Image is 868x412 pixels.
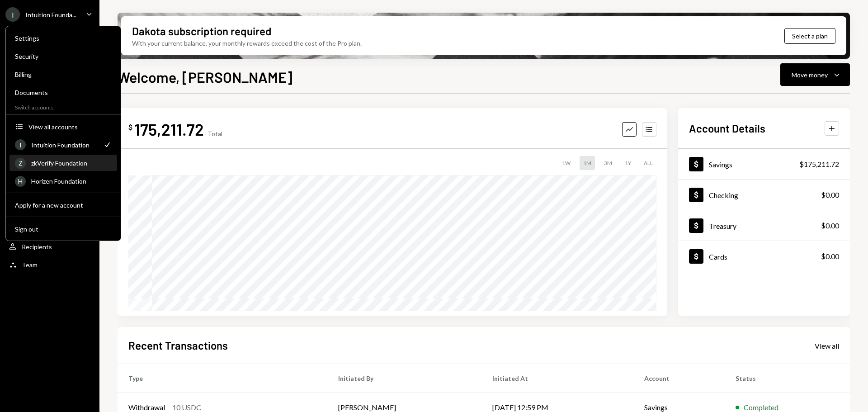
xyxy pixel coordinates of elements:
[678,180,850,210] a: Checking$0.00
[15,201,112,209] div: Apply for a new account
[134,119,204,139] div: 175,211.72
[132,38,362,48] div: With your current balance, your monthly rewards exceed the cost of the Pro plan.
[678,241,850,271] a: Cards$0.00
[9,30,117,46] a: Settings
[118,364,327,393] th: Type
[709,222,736,230] div: Treasury
[128,338,228,353] h2: Recent Transactions
[15,225,112,233] div: Sign out
[799,159,839,170] div: $175,211.72
[815,341,839,350] a: View all
[9,173,117,189] a: HHorizen Foundation
[709,191,738,199] div: Checking
[15,71,112,78] div: Billing
[792,70,828,80] div: Move money
[9,84,117,100] a: Documents
[5,256,94,273] a: Team
[5,238,94,255] a: Recipients
[132,24,271,38] div: Dakota subscription required
[621,156,635,170] div: 1Y
[640,156,656,170] div: ALL
[31,159,112,167] div: zkVerify Foundation
[25,11,76,19] div: Intuition Founda...
[6,102,121,111] div: Switch accounts
[15,89,112,96] div: Documents
[9,119,117,135] button: View all accounts
[9,221,117,237] button: Sign out
[327,364,481,393] th: Initiated By
[815,341,839,350] div: View all
[821,189,839,200] div: $0.00
[821,220,839,231] div: $0.00
[15,52,112,60] div: Security
[709,252,727,261] div: Cards
[31,177,112,185] div: Horizen Foundation
[9,197,117,213] button: Apply for a new account
[28,123,112,131] div: View all accounts
[580,156,595,170] div: 1M
[678,210,850,241] a: Treasury$0.00
[9,66,117,82] a: Billing
[118,68,292,86] h1: Welcome, [PERSON_NAME]
[9,155,117,171] a: ZzkVerify Foundation
[15,176,26,187] div: H
[600,156,616,170] div: 3M
[5,7,20,22] div: I
[208,130,222,137] div: Total
[22,261,38,269] div: Team
[15,34,112,42] div: Settings
[31,141,97,149] div: Intuition Foundation
[780,63,850,86] button: Move money
[725,364,850,393] th: Status
[481,364,633,393] th: Initiated At
[689,121,765,136] h2: Account Details
[633,364,725,393] th: Account
[9,48,117,64] a: Security
[678,149,850,179] a: Savings$175,211.72
[15,139,26,150] div: I
[821,251,839,262] div: $0.00
[15,158,26,169] div: Z
[558,156,574,170] div: 1W
[128,123,132,132] div: $
[784,28,835,44] button: Select a plan
[22,243,52,251] div: Recipients
[709,160,732,169] div: Savings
